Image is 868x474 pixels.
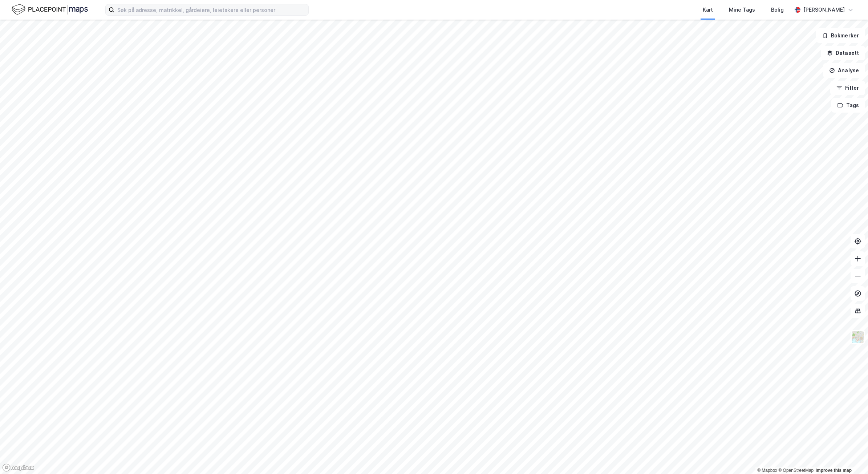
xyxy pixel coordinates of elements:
[832,439,868,474] div: Kontrollprogram for chat
[12,3,88,16] img: logo.f888ab2527a4732fd821a326f86c7f29.svg
[832,439,868,474] iframe: Chat Widget
[778,468,814,473] a: OpenStreetMap
[831,98,865,113] button: Tags
[830,81,865,95] button: Filter
[729,5,755,14] div: Mine Tags
[757,468,777,473] a: Mapbox
[803,5,845,14] div: [PERSON_NAME]
[771,5,784,14] div: Bolig
[2,463,34,472] a: Mapbox homepage
[823,63,865,78] button: Analyse
[851,330,865,344] img: Z
[816,468,852,473] a: Improve this map
[114,4,308,15] input: Søk på adresse, matrikkel, gårdeiere, leietakere eller personer
[816,28,865,43] button: Bokmerker
[821,46,865,60] button: Datasett
[703,5,713,14] div: Kart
